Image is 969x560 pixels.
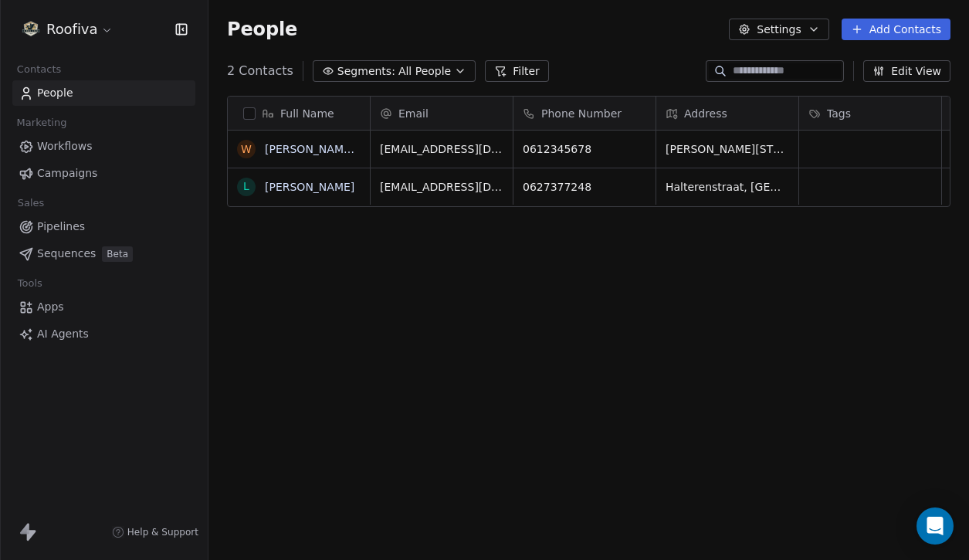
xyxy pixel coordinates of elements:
[863,60,950,82] button: Edit View
[485,60,549,82] button: Filter
[37,138,93,154] span: Workflows
[684,106,727,121] span: Address
[127,526,198,538] span: Help & Support
[19,16,117,42] button: Roofiva
[227,18,297,41] span: People
[241,141,252,158] div: W
[46,19,97,39] span: Roofiva
[10,111,73,134] span: Marketing
[280,106,334,121] span: Full Name
[11,272,49,295] span: Tools
[380,179,503,195] span: [EMAIL_ADDRESS][DOMAIN_NAME]
[102,246,133,262] span: Beta
[398,106,429,121] span: Email
[37,85,73,101] span: People
[666,141,789,157] span: [PERSON_NAME][STREET_ADDRESS]
[12,214,195,239] a: Pipelines
[729,19,828,40] button: Settings
[799,97,941,130] div: Tags
[228,97,370,130] div: Full Name
[12,321,195,347] a: AI Agents
[398,63,451,80] span: All People
[541,106,622,121] span: Phone Number
[22,20,40,39] img: Roofiva%20logo%20flavicon.png
[513,97,656,130] div: Phone Number
[112,526,198,538] a: Help & Support
[12,161,195,186] a: Campaigns
[337,63,395,80] span: Segments:
[37,326,89,342] span: AI Agents
[12,134,195,159] a: Workflows
[380,141,503,157] span: [EMAIL_ADDRESS][DOMAIN_NAME]
[656,97,798,130] div: Address
[265,143,385,155] a: [PERSON_NAME] TEST
[11,192,51,215] span: Sales
[37,165,97,182] span: Campaigns
[37,246,96,262] span: Sequences
[12,80,195,106] a: People
[842,19,950,40] button: Add Contacts
[666,179,789,195] span: Halterenstraat, [GEOGRAPHIC_DATA], 7131 ZM, [GEOGRAPHIC_DATA],, [PERSON_NAME] van
[371,97,513,130] div: Email
[37,219,85,235] span: Pipelines
[523,141,646,157] span: 0612345678
[10,58,68,81] span: Contacts
[228,131,371,552] div: grid
[265,181,354,193] a: [PERSON_NAME]
[827,106,851,121] span: Tags
[523,179,646,195] span: 0627377248
[37,299,64,315] span: Apps
[12,294,195,320] a: Apps
[12,241,195,266] a: SequencesBeta
[243,178,249,195] div: L
[916,507,954,545] div: Open Intercom Messenger
[227,62,293,80] span: 2 Contacts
